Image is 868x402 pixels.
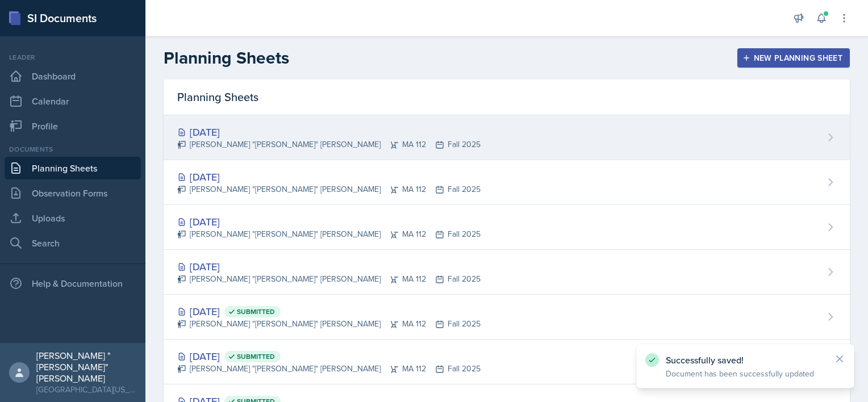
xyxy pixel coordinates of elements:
a: Dashboard [5,65,141,87]
a: [DATE] [PERSON_NAME] "[PERSON_NAME]" [PERSON_NAME]MA 112Fall 2025 [164,250,850,295]
a: Uploads [5,207,141,229]
div: [DATE] [177,304,481,319]
div: [PERSON_NAME] "[PERSON_NAME]" [PERSON_NAME] MA 112 Fall 2025 [177,273,481,285]
a: [DATE] Submitted [PERSON_NAME] "[PERSON_NAME]" [PERSON_NAME]MA 112Fall 2025 [164,295,850,340]
p: Successfully saved! [666,354,825,366]
div: [DATE] [177,124,481,140]
a: [DATE] [PERSON_NAME] "[PERSON_NAME]" [PERSON_NAME]MA 112Fall 2025 [164,160,850,205]
span: Submitted [237,307,275,316]
a: [DATE] [PERSON_NAME] "[PERSON_NAME]" [PERSON_NAME]MA 112Fall 2025 [164,205,850,250]
div: [PERSON_NAME] "[PERSON_NAME]" [PERSON_NAME] MA 112 Fall 2025 [177,183,481,195]
div: Help & Documentation [5,272,141,295]
div: Documents [5,144,141,154]
a: [DATE] Submitted [PERSON_NAME] "[PERSON_NAME]" [PERSON_NAME]MA 112Fall 2025 [164,340,850,384]
div: [DATE] [177,259,481,274]
button: New Planning Sheet [737,48,850,68]
div: [PERSON_NAME] "[PERSON_NAME]" [PERSON_NAME] MA 112 Fall 2025 [177,318,481,330]
div: Planning Sheets [164,79,850,115]
p: Document has been successfully updated [666,368,825,379]
a: [DATE] [PERSON_NAME] "[PERSON_NAME]" [PERSON_NAME]MA 112Fall 2025 [164,115,850,160]
div: Leader [5,52,141,62]
div: [DATE] [177,349,481,364]
a: Observation Forms [5,182,141,204]
h2: Planning Sheets [164,48,289,68]
span: Submitted [237,352,275,361]
div: [DATE] [177,214,481,229]
div: [PERSON_NAME] "[PERSON_NAME]" [PERSON_NAME] MA 112 Fall 2025 [177,363,481,375]
div: [PERSON_NAME] "[PERSON_NAME]" [PERSON_NAME] MA 112 Fall 2025 [177,139,481,150]
div: [PERSON_NAME] "[PERSON_NAME]" [PERSON_NAME] [36,350,136,384]
a: Calendar [5,90,141,112]
a: Planning Sheets [5,157,141,179]
div: [PERSON_NAME] "[PERSON_NAME]" [PERSON_NAME] MA 112 Fall 2025 [177,228,481,240]
a: Profile [5,115,141,137]
a: Search [5,232,141,254]
div: [DATE] [177,169,481,185]
div: New Planning Sheet [745,53,842,62]
div: [GEOGRAPHIC_DATA][US_STATE] in [GEOGRAPHIC_DATA] [36,384,136,395]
